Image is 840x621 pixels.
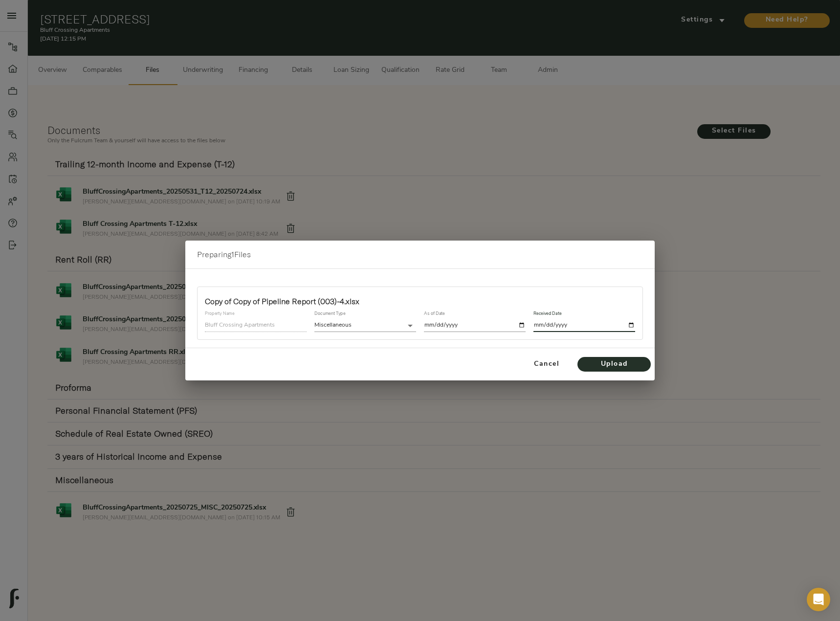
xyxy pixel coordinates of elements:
[205,311,234,316] label: Property Name
[314,319,416,332] div: Miscellaneous
[205,296,359,306] strong: Copy of Copy of Pipeline Report (003)-4.xlsx
[577,357,651,372] button: Upload
[807,588,830,611] div: Open Intercom Messenger
[197,248,643,261] h2: Preparing 1 Files
[524,358,570,371] span: Cancel
[520,352,574,377] button: Cancel
[533,311,561,316] label: Received Date
[314,311,345,316] label: Document Type
[587,358,641,371] span: Upload
[424,311,445,316] label: As of Date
